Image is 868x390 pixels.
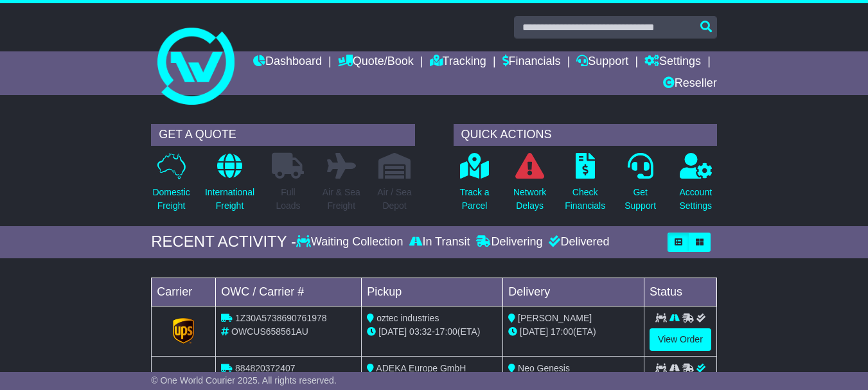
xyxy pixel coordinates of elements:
[253,51,322,73] a: Dashboard
[644,278,717,306] td: Status
[473,235,545,249] div: Delivering
[513,152,547,220] a: NetworkDelays
[565,186,605,213] p: Check Financials
[545,235,609,249] div: Delivered
[338,51,414,73] a: Quote/Book
[204,152,255,220] a: InternationalFreight
[406,235,473,249] div: In Transit
[459,186,489,213] p: Track a Parcel
[231,326,308,337] span: OWCUS658561AU
[362,278,503,306] td: Pickup
[235,363,295,373] span: 884820372407
[564,152,606,220] a: CheckFinancials
[205,186,254,213] p: International Freight
[323,186,360,213] p: Air & Sea Freight
[551,326,573,337] span: 17:00
[518,363,570,373] span: Neo Genesis
[152,278,216,306] td: Carrier
[409,326,432,337] span: 03:32
[296,235,406,249] div: Waiting Collection
[644,51,701,73] a: Settings
[513,186,546,213] p: Network Delays
[377,186,412,213] p: Air / Sea Depot
[235,313,326,323] span: 1Z30A5738690761978
[508,325,639,339] div: (ETA)
[679,186,712,213] p: Account Settings
[216,278,362,306] td: OWC / Carrier #
[151,124,414,146] div: GET A QUOTE
[173,318,195,344] img: GetCarrierServiceLogo
[520,326,548,337] span: [DATE]
[624,152,657,220] a: GetSupport
[272,186,304,213] p: Full Loads
[576,51,628,73] a: Support
[503,278,644,306] td: Delivery
[367,325,497,339] div: - (ETA)
[151,375,337,386] span: © One World Courier 2025. All rights reserved.
[459,152,490,220] a: Track aParcel
[378,326,407,337] span: [DATE]
[152,186,190,213] p: Domestic Freight
[152,152,190,220] a: DomesticFreight
[435,326,457,337] span: 17:00
[650,328,711,351] a: View Order
[376,363,466,373] span: ADEKA Europe GmbH
[454,124,717,146] div: QUICK ACTIONS
[663,73,717,95] a: Reseller
[502,51,561,73] a: Financials
[624,186,656,213] p: Get Support
[151,233,296,251] div: RECENT ACTIVITY -
[518,313,592,323] span: [PERSON_NAME]
[678,152,713,220] a: AccountSettings
[376,313,439,323] span: oztec industries
[430,51,486,73] a: Tracking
